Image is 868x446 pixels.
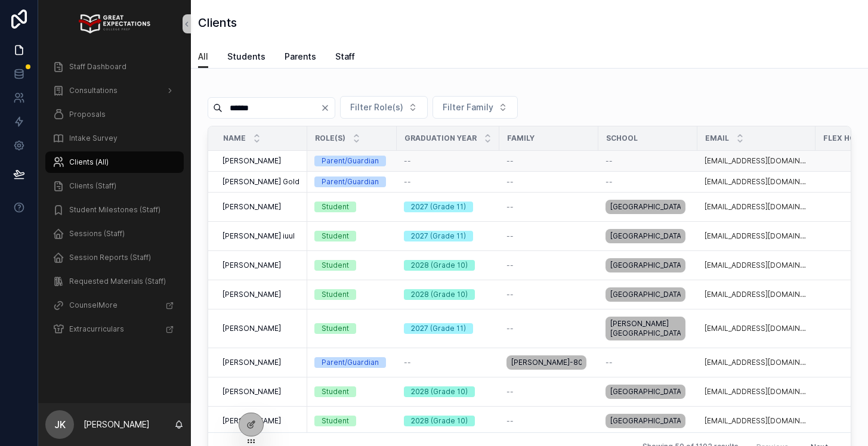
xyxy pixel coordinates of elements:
a: 2028 (Grade 10) [404,416,492,426]
a: [GEOGRAPHIC_DATA] [606,382,690,401]
a: Session Reports (Staff) [45,247,184,268]
span: [PERSON_NAME] [223,324,281,333]
span: Student Milestones (Staff) [69,205,160,215]
span: [PERSON_NAME] [223,261,281,270]
span: Email [705,134,729,143]
div: 2028 (Grade 10) [411,260,468,271]
a: Clients (Staff) [45,175,184,197]
span: Students [227,51,265,63]
a: -- [404,156,492,166]
a: [EMAIL_ADDRESS][DOMAIN_NAME] [705,358,808,367]
span: Role(s) [315,134,345,143]
a: [EMAIL_ADDRESS][DOMAIN_NAME] [705,231,808,241]
a: [EMAIL_ADDRESS][DOMAIN_NAME] [705,261,808,270]
span: [PERSON_NAME][GEOGRAPHIC_DATA] [610,319,681,338]
a: Intake Survey [45,128,184,149]
span: [PERSON_NAME] [223,156,281,166]
a: [EMAIL_ADDRESS][DOMAIN_NAME] [705,416,808,426]
a: Student [314,231,390,241]
a: Parent/Guardian [314,176,390,187]
a: 2028 (Grade 10) [404,260,492,271]
span: -- [506,177,514,187]
a: [PERSON_NAME] [223,290,300,299]
span: Extracurriculars [69,324,124,334]
div: 2027 (Grade 11) [411,323,466,334]
a: [EMAIL_ADDRESS][DOMAIN_NAME] [705,387,808,397]
div: Parent/Guardian [322,156,379,166]
a: Parent/Guardian [314,156,390,166]
a: Requested Materials (Staff) [45,271,184,292]
span: School [606,134,638,143]
a: -- [506,261,591,270]
a: [GEOGRAPHIC_DATA] [606,256,690,275]
a: [PERSON_NAME] [223,202,300,212]
span: Graduation Year [404,134,477,143]
span: [GEOGRAPHIC_DATA] [610,231,681,241]
p: [PERSON_NAME] [84,419,150,430]
span: [PERSON_NAME] [223,416,281,426]
a: -- [606,358,690,367]
a: Student Milestones (Staff) [45,199,184,221]
span: -- [404,156,411,166]
a: [PERSON_NAME] [223,324,300,333]
span: -- [506,202,514,212]
a: 2027 (Grade 11) [404,231,492,241]
span: Consultations [69,86,118,95]
a: [EMAIL_ADDRESS][DOMAIN_NAME] [705,177,808,187]
a: [PERSON_NAME] Gold [223,177,300,187]
a: Student [314,416,390,426]
a: [EMAIL_ADDRESS][DOMAIN_NAME] [705,324,808,333]
div: Student [322,231,349,241]
div: 2028 (Grade 10) [411,416,468,426]
span: [PERSON_NAME] Gold [223,177,299,187]
a: Student [314,323,390,334]
a: [EMAIL_ADDRESS][DOMAIN_NAME] [705,290,808,299]
a: [PERSON_NAME][GEOGRAPHIC_DATA] [606,314,690,343]
a: Staff [335,46,355,70]
a: Proposals [45,104,184,125]
a: Parent/Guardian [314,357,390,368]
a: -- [606,156,690,166]
a: [GEOGRAPHIC_DATA] [606,197,690,216]
div: Parent/Guardian [322,357,379,368]
a: [PERSON_NAME]-805 [506,353,591,372]
span: Clients (Staff) [69,181,116,191]
a: [PERSON_NAME] [223,387,300,397]
a: Sessions (Staff) [45,223,184,244]
span: [GEOGRAPHIC_DATA] [610,261,681,270]
span: [PERSON_NAME] [223,358,281,367]
span: Filter Family [443,101,493,113]
button: Clear [320,103,335,113]
span: -- [506,416,514,426]
a: 2027 (Grade 11) [404,323,492,334]
span: Clients (All) [69,157,109,167]
div: 2028 (Grade 10) [411,386,468,397]
div: scrollable content [38,48,191,355]
span: -- [606,177,613,187]
a: [EMAIL_ADDRESS][DOMAIN_NAME] [705,156,808,166]
a: [PERSON_NAME] iuul [223,231,300,241]
a: [GEOGRAPHIC_DATA] [606,227,690,246]
a: [PERSON_NAME] [223,358,300,367]
span: Staff [335,51,355,63]
span: Requested Materials (Staff) [69,277,166,286]
span: All [198,51,208,63]
a: [PERSON_NAME] [223,156,300,166]
a: -- [506,290,591,299]
a: -- [506,416,591,426]
span: [PERSON_NAME] iuul [223,231,295,241]
span: [PERSON_NAME] [223,290,281,299]
div: Student [322,260,349,271]
span: [PERSON_NAME] [223,202,281,212]
span: Staff Dashboard [69,62,126,72]
span: [GEOGRAPHIC_DATA] [610,387,681,397]
a: [GEOGRAPHIC_DATA] [606,285,690,304]
a: [PERSON_NAME] [223,261,300,270]
div: Student [322,386,349,397]
a: -- [404,177,492,187]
